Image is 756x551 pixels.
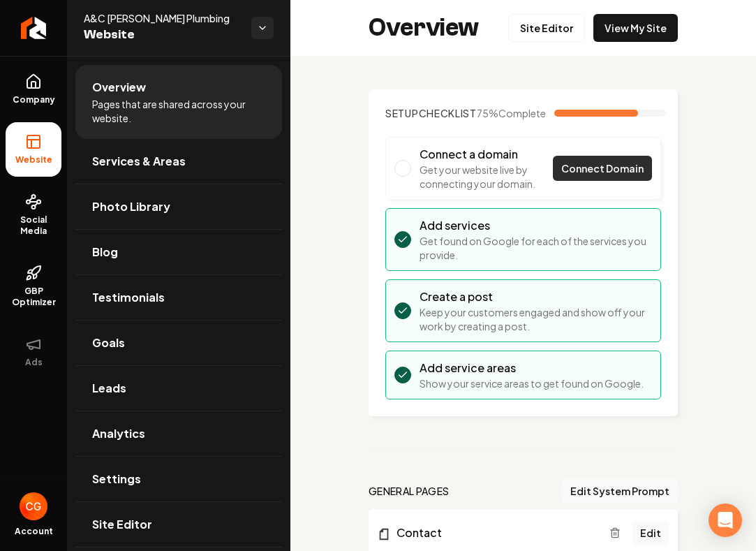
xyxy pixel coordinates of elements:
[420,288,652,305] h3: Create a post
[420,217,652,234] h3: Add services
[508,14,585,42] a: Site Editor
[632,520,669,545] a: Edit
[385,106,477,120] h2: Checklist
[20,357,48,368] span: Ads
[92,79,146,96] span: Overview
[75,321,282,365] a: Goals
[420,146,553,163] h3: Connect a domain
[92,244,118,260] span: Blog
[6,254,61,319] a: GBP Optimizer
[562,478,678,504] button: Edit System Prompt
[561,161,644,176] span: Connect Domain
[6,286,61,308] span: GBP Optimizer
[75,411,282,456] a: Analytics
[420,376,644,390] p: Show your service areas to get found on Google.
[593,14,678,42] a: View My Site
[75,366,282,411] a: Leads
[377,524,609,541] a: Contact
[92,516,152,533] span: Site Editor
[369,14,479,42] h2: Overview
[84,25,240,45] span: Website
[75,139,282,184] a: Services & Areas
[20,492,47,520] img: Cristian Garcia
[84,11,240,25] span: A&C [PERSON_NAME] Plumbing
[92,289,165,306] span: Testimonials
[553,156,652,181] a: Connect Domain
[498,107,546,119] span: Complete
[21,17,47,39] img: Rebolt Logo
[420,163,553,191] p: Get your website live by connecting your domain.
[477,106,546,120] span: 75 %
[75,275,282,320] a: Testimonials
[92,198,170,215] span: Photo Library
[92,471,141,487] span: Settings
[75,457,282,501] a: Settings
[385,107,419,119] span: Setup
[709,504,742,537] div: Open Intercom Messenger
[10,154,58,166] span: Website
[420,305,652,333] p: Keep your customers engaged and show off your work by creating a post.
[92,335,125,351] span: Goals
[15,526,53,537] span: Account
[92,153,186,170] span: Services & Areas
[7,94,61,105] span: Company
[75,502,282,547] a: Site Editor
[420,360,644,376] h3: Add service areas
[92,97,265,125] span: Pages that are shared across your website.
[369,484,450,498] h2: general pages
[92,425,145,442] span: Analytics
[6,214,61,237] span: Social Media
[75,230,282,274] a: Blog
[75,184,282,229] a: Photo Library
[6,325,61,379] button: Ads
[6,62,61,117] a: Company
[420,234,652,262] p: Get found on Google for each of the services you provide.
[20,492,47,520] button: Open user button
[92,380,126,397] span: Leads
[6,182,61,248] a: Social Media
